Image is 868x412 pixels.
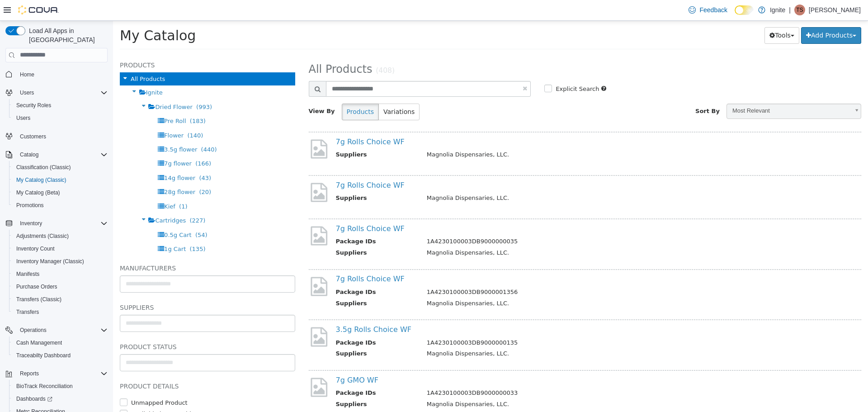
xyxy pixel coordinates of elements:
span: 7g flower [51,139,79,146]
button: Add Products [688,6,748,23]
span: My Catalog (Classic) [16,176,66,184]
th: Suppliers [223,173,307,184]
button: Users [2,86,111,99]
span: Cash Management [16,339,62,346]
a: Inventory Manager (Classic) [13,256,88,267]
span: Kief [51,182,62,189]
img: missing-image.png [196,117,216,139]
span: All Products [18,55,52,62]
a: Cash Management [13,337,66,348]
span: My Catalog (Beta) [16,189,60,196]
span: Feedback [699,5,727,14]
a: Feedback [685,1,731,19]
button: Transfers (Classic) [9,293,111,306]
span: BioTrack Reconciliation [13,381,108,392]
button: Cash Management [9,336,111,349]
img: missing-image.png [196,255,216,277]
th: Package IDs [223,216,307,227]
a: Security Roles [13,100,55,111]
button: Promotions [9,199,111,212]
button: Variations [265,83,307,99]
span: Adjustments (Classic) [16,232,69,240]
span: Flower [51,111,71,118]
span: Dashboards [13,393,108,404]
button: Reports [16,368,42,379]
span: (43) [86,154,98,161]
button: BioTrack Reconciliation [9,380,111,393]
span: Classification (Classic) [13,162,108,173]
span: Purchase Orders [13,281,108,292]
th: Package IDs [223,368,307,379]
a: Dashboards [13,393,56,404]
span: Transfers (Classic) [16,296,61,303]
button: Inventory [2,217,111,230]
span: My Catalog [7,7,83,23]
span: Promotions [13,200,108,211]
span: Pre Roll [51,97,73,104]
span: Inventory Manager (Classic) [16,258,84,265]
button: Operations [16,325,50,336]
a: Promotions [13,200,47,211]
span: Transfers [13,307,108,317]
img: missing-image.png [196,355,216,378]
th: Package IDs [223,267,307,278]
button: Home [2,68,111,81]
label: Unmapped Product [16,378,75,387]
a: 7g Rolls Choice WF [223,117,292,125]
img: missing-image.png [196,161,216,183]
span: Traceabilty Dashboard [16,352,71,359]
span: Users [16,87,108,98]
a: Home [16,69,38,80]
button: Inventory [16,218,46,229]
span: Home [20,71,34,78]
a: BioTrack Reconciliation [13,381,76,392]
span: 0.5g Cart [51,211,79,218]
h5: Products [7,39,182,50]
h5: Manufacturers [7,242,182,253]
span: Inventory Manager (Classic) [13,256,108,267]
a: Dashboards [9,393,111,405]
span: (54) [82,211,94,218]
span: Adjustments (Classic) [13,231,108,242]
td: 1A4230100003DB9000000033 [307,368,728,379]
a: Traceabilty Dashboard [13,350,74,361]
a: My Catalog (Beta) [13,187,64,198]
span: (227) [76,196,92,203]
a: Purchase Orders [13,281,61,292]
span: Purchase Orders [16,283,57,290]
td: Magnolia Dispensaries, LLC. [307,278,728,289]
span: Dried Flower [42,83,79,90]
span: Cash Management [13,337,108,348]
span: Dashboards [16,395,52,403]
span: Users [16,114,30,122]
small: (408) [263,46,282,54]
button: Purchase Orders [9,280,111,293]
button: Traceabilty Dashboard [9,349,111,362]
span: Inventory Count [13,243,108,254]
span: (993) [83,83,99,90]
button: Adjustments (Classic) [9,230,111,242]
span: Most Relevant [614,83,736,97]
img: Cova [18,5,59,14]
span: Classification (Classic) [16,164,71,171]
span: Catalog [16,149,108,160]
a: 7g Rolls Choice WF [223,160,292,169]
span: Customers [20,133,46,140]
a: Transfers (Classic) [13,294,65,305]
span: (1) [66,182,74,189]
span: All Products [196,42,259,55]
th: Suppliers [223,328,307,340]
button: Tools [651,6,686,23]
td: 1A4230100003DB9000000035 [307,216,728,227]
button: Catalog [2,148,111,161]
button: Manifests [9,268,111,280]
p: [PERSON_NAME] [809,5,861,15]
button: Customers [2,130,111,143]
h5: Suppliers [7,281,182,292]
a: Classification (Classic) [13,162,75,173]
span: 3.5g flower [51,125,84,132]
button: Operations [2,324,111,336]
button: Reports [2,367,111,380]
a: Most Relevant [613,83,748,98]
